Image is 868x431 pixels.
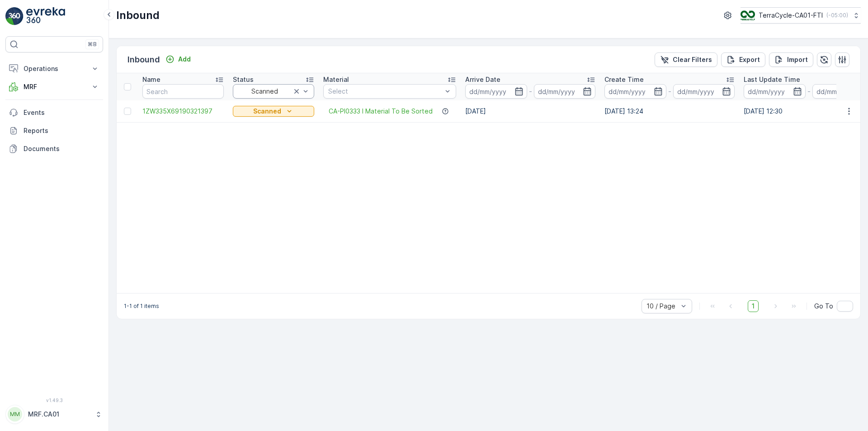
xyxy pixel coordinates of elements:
[127,53,160,66] p: Inbound
[24,64,85,73] p: Operations
[116,8,160,23] p: Inbound
[5,140,103,158] a: Documents
[741,10,755,20] img: TC_BVHiTW6.png
[5,104,103,122] a: Events
[461,100,600,122] td: [DATE]
[673,55,712,64] p: Clear Filters
[28,410,90,419] p: MRF.CA01
[604,84,666,99] input: dd/mm/yyyy
[24,82,85,91] p: MRF
[178,55,191,64] p: Add
[748,300,759,312] span: 1
[233,75,254,84] p: Status
[24,108,99,117] p: Events
[233,106,314,117] button: Scanned
[744,84,806,99] input: dd/mm/yyyy
[655,52,717,67] button: Clear Filters
[24,144,99,153] p: Documents
[600,100,739,122] td: [DATE] 13:24
[329,107,433,116] a: CA-PI0333 I Material To Be Sorted
[604,75,644,84] p: Create Time
[162,54,194,65] button: Add
[5,60,103,78] button: Operations
[529,86,532,97] p: -
[668,86,671,97] p: -
[741,7,861,24] button: TerraCycle-CA01-FTI(-05:00)
[323,75,349,84] p: Material
[465,75,500,84] p: Arrive Date
[142,75,160,84] p: Name
[759,11,823,20] p: TerraCycle-CA01-FTI
[142,84,224,99] input: Search
[88,41,97,48] p: ⌘B
[465,84,527,99] input: dd/mm/yyyy
[124,303,159,310] p: 1-1 of 1 items
[24,126,99,135] p: Reports
[8,407,22,422] div: MM
[721,52,765,67] button: Export
[739,55,760,64] p: Export
[5,78,103,96] button: MRF
[26,7,65,25] img: logo_light-DOdMpM7g.png
[826,12,848,19] p: ( -05:00 )
[5,122,103,140] a: Reports
[124,108,131,115] div: Toggle Row Selected
[534,84,596,99] input: dd/mm/yyyy
[5,405,103,424] button: MMMRF.CA01
[744,75,800,84] p: Last Update Time
[5,398,103,403] span: v 1.49.3
[769,52,813,67] button: Import
[787,55,808,64] p: Import
[814,302,833,311] span: Go To
[142,107,224,116] a: 1ZW335X69190321397
[328,87,442,96] p: Select
[253,107,281,116] p: Scanned
[5,7,24,25] img: logo
[673,84,735,99] input: dd/mm/yyyy
[807,86,811,97] p: -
